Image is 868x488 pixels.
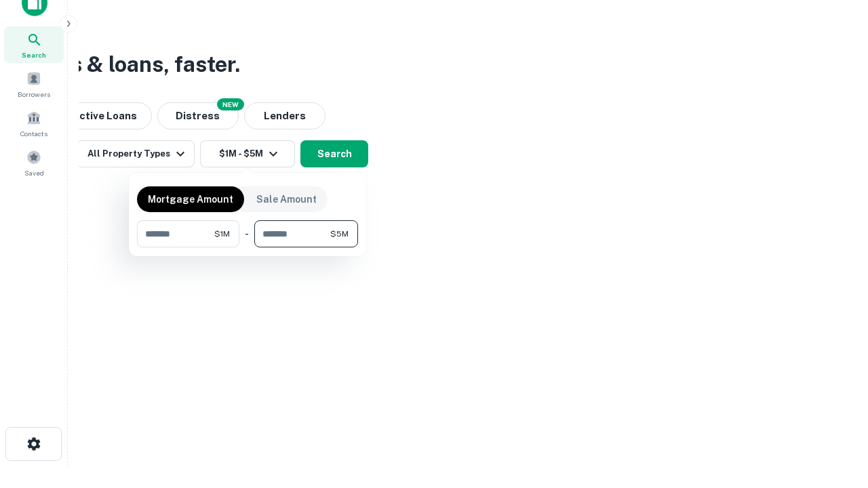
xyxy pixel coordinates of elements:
[214,228,230,240] span: $1M
[256,192,317,207] p: Sale Amount
[245,220,249,247] div: -
[800,380,868,445] iframe: Chat Widget
[148,192,233,207] p: Mortgage Amount
[330,228,349,240] span: $5M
